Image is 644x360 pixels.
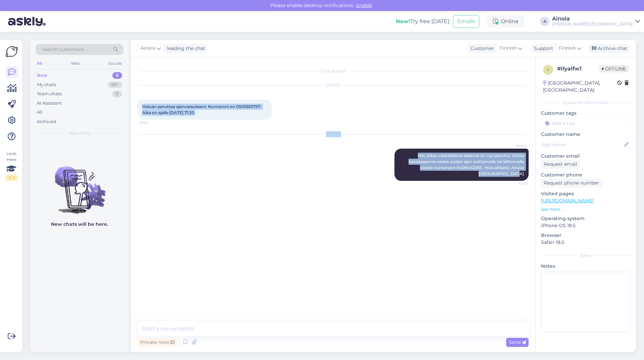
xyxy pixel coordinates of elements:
[541,100,631,106] div: Customer information
[487,15,524,28] div: Online
[141,45,155,52] span: Ainola
[541,118,631,128] input: Add a tag
[531,45,553,52] div: Support
[37,100,62,107] div: AI Assistant
[501,181,527,186] span: 10:53
[138,338,177,347] div: Private note
[541,222,631,229] p: iPhone OS 18.5
[557,65,599,73] div: # ityalfw1
[42,46,84,53] span: Search customers
[69,59,81,68] div: Web
[69,130,90,136] span: New chats
[501,143,527,148] span: Ainola
[541,232,631,239] p: Browser
[140,120,165,125] span: 19:34
[541,153,631,160] p: Customer email
[543,80,617,94] div: [GEOGRAPHIC_DATA], [GEOGRAPHIC_DATA]
[138,68,529,74] div: Chat started
[164,45,205,52] div: leading the chat
[37,72,47,79] div: New
[541,239,631,246] p: Safari 18.5
[541,253,631,259] div: Extra
[354,2,374,8] span: Enable
[112,91,122,97] div: 0
[112,72,122,79] div: 0
[500,45,517,52] span: Finnish
[37,82,56,88] div: My chats
[559,45,576,52] span: Finnish
[588,44,630,53] div: Archive chat
[552,16,633,21] div: Ainola
[409,153,525,176] span: Hei, kiitos viestistänne aikanne on nyt peruttu. Voitte halutessanne varata uuden ajan soittamall...
[468,45,494,52] div: Customer
[396,18,410,24] b: New!
[541,141,623,148] input: Add name
[541,178,602,188] div: Request phone number
[142,104,262,115] span: Haluan peruttaa ajanvaraukseni. Numeroni on 0505925757. Aika on ajalle [DATE] 17:20
[540,17,549,26] div: A
[552,16,640,27] a: Ainola[PERSON_NAME][GEOGRAPHIC_DATA]
[37,118,56,125] div: Archived
[552,21,633,27] div: [PERSON_NAME][GEOGRAPHIC_DATA]
[396,17,450,25] div: Try free [DATE]:
[541,198,594,204] a: [URL][DOMAIN_NAME]
[30,154,129,215] img: No chats
[51,221,108,228] p: New chats will be here.
[541,215,631,222] p: Operating system
[541,160,580,169] div: Request email
[541,190,631,197] p: Visited pages
[541,263,631,270] p: Notes
[138,131,529,137] div: [DATE]
[547,67,549,72] span: i
[541,131,631,138] p: Customer name
[541,171,631,178] p: Customer phone
[509,339,526,345] span: Send
[453,15,479,28] button: Emails
[5,175,17,181] div: 2 / 3
[108,82,122,88] div: 99+
[599,65,629,72] span: Offline
[138,82,529,88] div: [DATE]
[37,109,43,116] div: All
[36,59,43,68] div: All
[37,91,62,97] div: Team chats
[541,206,631,212] p: See more ...
[541,110,631,117] p: Customer tags
[107,59,123,68] div: Socials
[5,151,17,181] div: Look Here
[5,45,18,58] img: Askly Logo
